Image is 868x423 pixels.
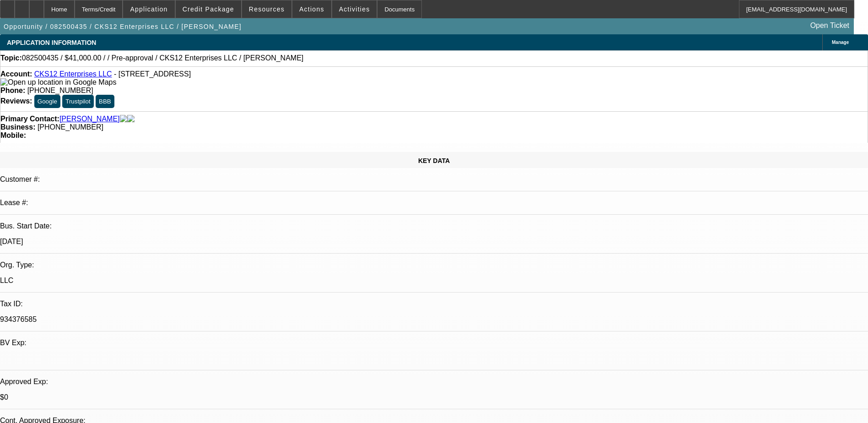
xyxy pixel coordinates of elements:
[62,95,93,108] button: Trustpilot
[0,131,26,139] strong: Mobile:
[0,87,25,94] strong: Phone:
[832,40,849,45] span: Manage
[34,70,112,78] a: CKS12 Enterprises LLC
[242,0,291,18] button: Resources
[34,95,60,108] button: Google
[0,70,32,78] strong: Account:
[332,0,377,18] button: Activities
[38,123,103,131] span: [PHONE_NUMBER]
[183,5,234,13] span: Credit Package
[114,70,191,78] span: - [STREET_ADDRESS]
[807,18,853,33] a: Open Ticket
[96,95,114,108] button: BBB
[59,115,120,123] a: [PERSON_NAME]
[292,0,331,18] button: Actions
[120,115,127,123] img: facebook-icon.png
[418,157,450,164] span: KEY DATA
[0,115,59,123] strong: Primary Contact:
[299,5,324,13] span: Actions
[0,78,116,86] a: View Google Maps
[123,0,174,18] button: Application
[130,5,167,13] span: Application
[249,5,285,13] span: Resources
[339,5,370,13] span: Activities
[0,97,32,105] strong: Reviews:
[0,54,22,62] strong: Topic:
[176,0,241,18] button: Credit Package
[0,78,116,87] img: Open up location in Google Maps
[127,115,135,123] img: linkedin-icon.png
[4,23,242,30] span: Opportunity / 082500435 / CKS12 Enterprises LLC / [PERSON_NAME]
[7,39,96,46] span: APPLICATION INFORMATION
[0,123,35,131] strong: Business:
[27,87,93,94] span: [PHONE_NUMBER]
[22,54,303,62] span: 082500435 / $41,000.00 / / Pre-approval / CKS12 Enterprises LLC / [PERSON_NAME]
